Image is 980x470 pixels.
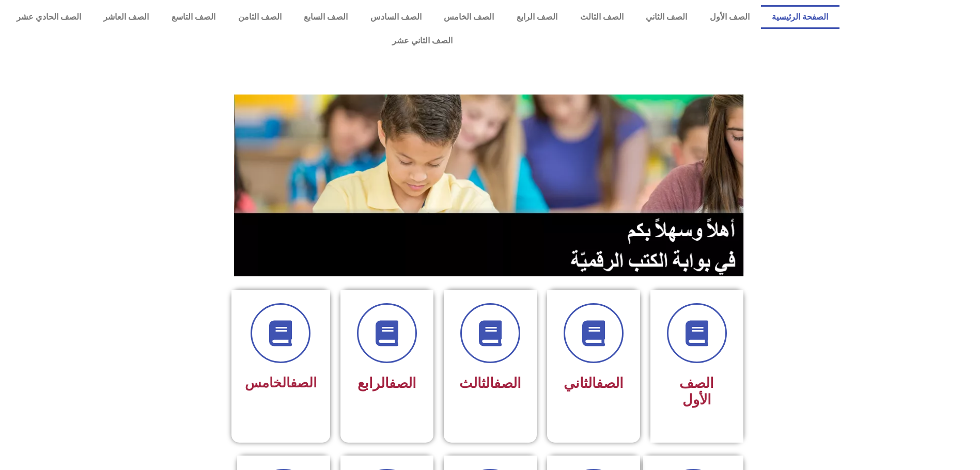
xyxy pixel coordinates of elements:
a: الصف العاشر [92,5,161,29]
a: الصف السابع [292,5,359,29]
a: الصف [389,375,416,391]
a: الصف السادس [359,5,433,29]
span: الرابع [357,375,416,391]
a: الصف الخامس [433,5,506,29]
a: الصف الحادي عشر [5,5,92,29]
a: الصف [494,375,521,391]
a: الصف التاسع [160,5,227,29]
span: الثالث [459,375,521,391]
a: الصف [290,375,317,390]
a: الصف الثامن [227,5,293,29]
a: الصفحة الرئيسية [761,5,840,29]
a: الصف الثالث [569,5,635,29]
a: الصف الثاني عشر [5,29,839,53]
a: الصف الأول [698,5,761,29]
span: الصف الأول [679,375,714,408]
a: الصف الرابع [505,5,569,29]
span: الخامس [245,375,317,390]
a: الصف [596,375,624,391]
span: الثاني [564,375,624,391]
a: الصف الثاني [634,5,698,29]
